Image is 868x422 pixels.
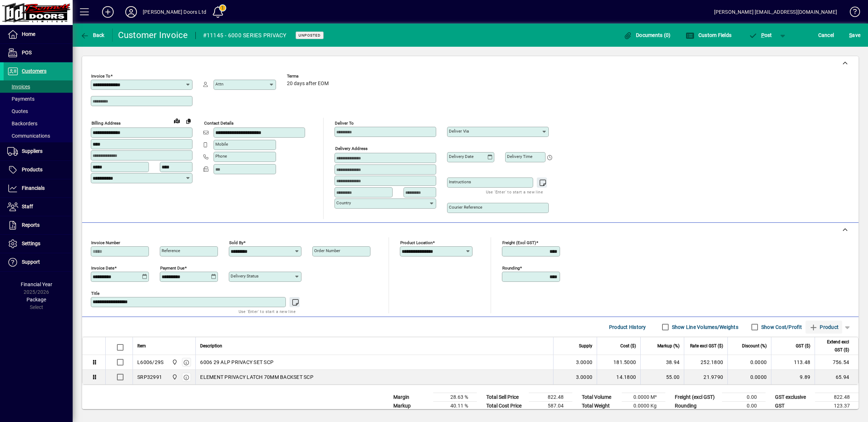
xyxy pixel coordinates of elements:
[609,321,646,333] span: Product History
[529,402,572,410] td: 587.04
[815,393,859,402] td: 822.48
[657,342,680,350] span: Markup (%)
[624,32,671,38] span: Documents (0)
[91,74,110,79] mat-label: Invoice To
[4,161,73,179] a: Products
[22,204,33,209] span: Staff
[433,402,477,410] td: 40.11 %
[96,5,119,18] button: Add
[689,373,723,381] div: 21.9790
[78,29,106,42] button: Back
[215,142,228,147] mat-label: Mobile
[22,241,40,246] span: Settings
[170,358,178,366] span: Bennett Doors Ltd
[137,359,163,366] div: L6006/29S
[215,154,227,159] mat-label: Phone
[335,121,354,126] mat-label: Deliver To
[722,393,766,402] td: 0.00
[686,32,731,38] span: Custom Fields
[4,179,73,197] a: Financials
[183,115,194,127] button: Copy to Delivery address
[160,266,184,271] mat-label: Payment due
[314,248,340,253] mat-label: Order number
[796,342,810,350] span: GST ($)
[170,373,178,381] span: Bennett Doors Ltd
[162,248,180,253] mat-label: Reference
[299,33,321,38] span: Unposted
[4,235,73,253] a: Settings
[118,29,188,41] div: Customer Invoice
[844,1,859,25] a: Knowledge Base
[7,96,35,102] span: Payments
[597,370,640,384] td: 14.1800
[640,355,684,370] td: 38.94
[640,370,684,384] td: 55.00
[576,373,593,381] span: 3.0000
[4,253,73,271] a: Support
[578,393,622,402] td: Total Volume
[239,307,296,316] mat-hint: Use 'Enter' to start a new line
[671,402,722,410] td: Rounding
[809,321,839,333] span: Product
[507,154,532,159] mat-label: Delivery time
[622,29,673,42] button: Documents (0)
[336,200,351,205] mat-label: Country
[7,121,37,126] span: Backorders
[622,402,665,410] td: 0.0000 Kg
[771,393,815,402] td: GST exclusive
[200,342,222,350] span: Description
[816,29,836,42] button: Cancel
[819,338,849,354] span: Extend excl GST ($)
[502,240,536,245] mat-label: Freight (excl GST)
[771,402,815,410] td: GST
[22,185,45,191] span: Financials
[620,342,636,350] span: Cost ($)
[483,402,529,410] td: Total Cost Price
[22,68,46,74] span: Customers
[4,130,73,142] a: Communications
[22,259,40,265] span: Support
[849,32,852,38] span: S
[727,370,771,384] td: 0.0000
[606,321,649,334] button: Product History
[7,108,28,114] span: Quotes
[529,393,572,402] td: 822.48
[4,117,73,130] a: Backorders
[7,133,50,139] span: Communications
[722,402,766,410] td: 0.00
[4,142,73,160] a: Suppliers
[576,359,593,366] span: 3.0000
[502,266,520,271] mat-label: Rounding
[143,6,206,18] div: [PERSON_NAME] Doors Ltd
[171,115,183,126] a: View on map
[806,321,842,334] button: Product
[486,188,543,196] mat-hint: Use 'Enter' to start a new line
[200,373,313,381] span: ELEMENT PRIVACY LATCH 70MM BACKSET SCP
[689,359,723,366] div: 252.1800
[4,93,73,105] a: Payments
[287,74,330,79] span: Terms
[27,297,46,302] span: Package
[597,355,640,370] td: 181.5000
[215,82,223,87] mat-label: Attn
[690,342,723,350] span: Rate excl GST ($)
[449,154,474,159] mat-label: Delivery date
[231,273,259,279] mat-label: Delivery status
[849,29,860,41] span: ave
[22,31,35,37] span: Home
[22,148,42,154] span: Suppliers
[22,167,42,172] span: Products
[203,30,287,41] div: #11145 - 6000 SERIES PRIVACY
[73,29,113,42] app-page-header-button: Back
[91,266,114,271] mat-label: Invoice date
[684,29,733,42] button: Custom Fields
[4,44,73,62] a: POS
[449,129,469,134] mat-label: Deliver via
[760,323,802,331] label: Show Cost/Profit
[91,291,100,296] mat-label: Title
[449,205,482,210] mat-label: Courier Reference
[749,32,772,38] span: ost
[22,50,32,55] span: POS
[200,359,273,366] span: 6006 29 ALP PRIVACY SET SCP
[771,370,815,384] td: 9.89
